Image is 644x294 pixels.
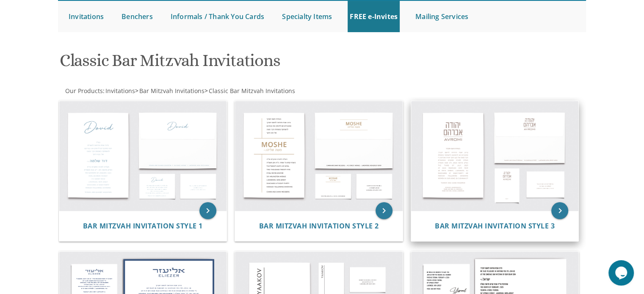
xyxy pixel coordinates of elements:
span: Classic Bar Mitzvah Invitations [209,87,295,95]
span: > [205,87,295,95]
a: Bar Mitzvah Invitations [138,87,205,95]
span: Bar Mitzvah Invitations [139,87,205,95]
img: Bar Mitzvah Invitation Style 3 [411,101,579,211]
span: Invitations [105,87,135,95]
a: Specialty Items [280,1,334,32]
a: Bar Mitzvah Invitation Style 1 [83,222,203,230]
img: Bar Mitzvah Invitation Style 2 [235,101,403,211]
a: Informals / Thank You Cards [169,1,266,32]
a: keyboard_arrow_right [376,202,392,219]
img: Bar Mitzvah Invitation Style 1 [59,101,227,211]
a: Invitations [66,1,106,32]
a: keyboard_arrow_right [551,202,568,219]
span: Bar Mitzvah Invitation Style 2 [259,221,379,231]
a: keyboard_arrow_right [199,202,216,219]
a: Our Products [64,87,103,95]
h1: Classic Bar Mitzvah Invitations [60,51,405,76]
a: FREE e-Invites [348,1,400,32]
div: : [58,87,322,95]
span: Bar Mitzvah Invitation Style 3 [435,221,555,231]
span: > [135,87,205,95]
a: Invitations [105,87,135,95]
iframe: chat widget [608,260,636,286]
a: Classic Bar Mitzvah Invitations [208,87,295,95]
a: Benchers [119,1,155,32]
span: Bar Mitzvah Invitation Style 1 [83,221,203,231]
a: Mailing Services [413,1,470,32]
a: Bar Mitzvah Invitation Style 2 [259,222,379,230]
a: Bar Mitzvah Invitation Style 3 [435,222,555,230]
